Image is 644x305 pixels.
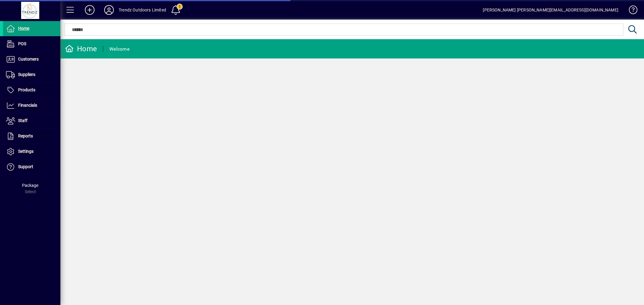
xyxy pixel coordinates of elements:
[119,5,166,15] div: Trendz Outdoors Limited
[80,5,99,15] button: Add
[18,26,29,31] span: Home
[3,52,60,67] a: Customers
[18,87,35,92] span: Products
[18,149,34,154] span: Settings
[3,67,60,82] a: Suppliers
[3,159,60,175] a: Support
[99,5,119,15] button: Profile
[3,144,60,159] a: Settings
[3,113,60,128] a: Staff
[3,129,60,144] a: Reports
[3,83,60,98] a: Products
[18,103,37,108] span: Financials
[624,1,636,21] a: Knowledge Base
[3,98,60,113] a: Financials
[109,44,130,54] div: Welcome
[18,72,35,77] span: Suppliers
[65,44,97,54] div: Home
[18,57,39,61] span: Customers
[18,118,27,123] span: Staff
[18,164,33,169] span: Support
[3,36,60,52] a: POS
[18,41,26,46] span: POS
[483,5,618,15] div: [PERSON_NAME] [PERSON_NAME][EMAIL_ADDRESS][DOMAIN_NAME]
[18,134,33,138] span: Reports
[22,183,38,188] span: Package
